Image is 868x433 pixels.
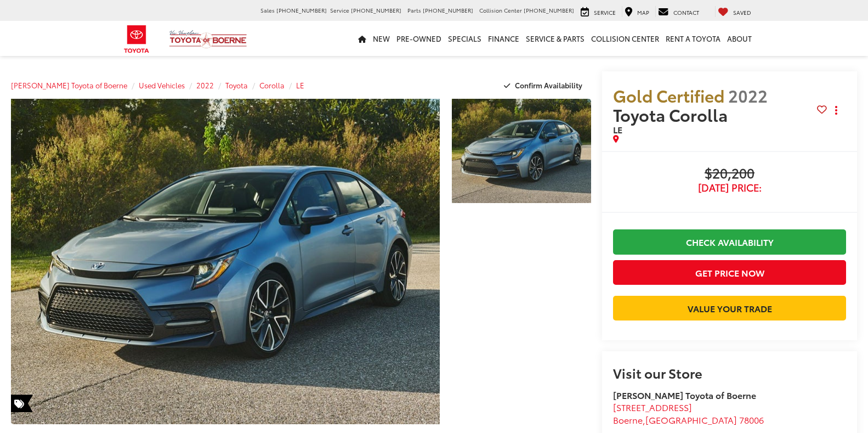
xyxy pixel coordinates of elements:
[296,80,304,90] a: LE
[613,413,764,426] span: ,
[613,166,846,182] span: $20,200
[452,99,591,203] a: Expand Photo 1
[724,21,755,56] a: About
[613,229,846,254] a: Check Availability
[11,99,440,424] a: Expand Photo 0
[450,98,592,204] img: 2022 Toyota Corolla LE
[445,21,485,56] a: Specials
[613,123,622,136] span: LE
[673,8,699,16] span: Contact
[835,106,837,115] span: dropdown dots
[613,260,846,285] button: Get Price Now
[523,21,588,56] a: Service & Parts: Opens in a new tab
[662,21,724,56] a: Rent a Toyota
[613,182,846,193] span: [DATE] Price:
[613,389,756,401] strong: [PERSON_NAME] Toyota of Boerne
[622,6,652,17] a: Map
[588,21,662,56] a: Collision Center
[276,6,327,14] span: [PHONE_NUMBER]
[116,21,157,57] img: Toyota
[139,80,185,90] a: Used Vehicles
[11,395,33,412] span: Special
[715,6,754,17] a: My Saved Vehicles
[739,413,764,426] span: 78006
[637,8,649,16] span: Map
[11,80,127,90] a: [PERSON_NAME] Toyota of Boerne
[7,98,444,426] img: 2022 Toyota Corolla LE
[515,80,582,90] span: Confirm Availability
[259,80,285,90] a: Corolla
[498,76,592,95] button: Confirm Availability
[655,6,702,17] a: Contact
[613,83,724,107] span: Gold Certified
[613,413,643,426] span: Boerne
[355,21,370,56] a: Home
[260,6,275,14] span: Sales
[225,80,248,90] a: Toyota
[330,6,349,14] span: Service
[613,103,731,126] span: Toyota Corolla
[407,6,421,14] span: Parts
[594,8,616,16] span: Service
[485,21,523,56] a: Finance
[613,401,764,426] a: [STREET_ADDRESS] Boerne,[GEOGRAPHIC_DATA] 78006
[645,413,737,426] span: [GEOGRAPHIC_DATA]
[613,401,692,413] span: [STREET_ADDRESS]
[479,6,522,14] span: Collision Center
[423,6,473,14] span: [PHONE_NUMBER]
[733,8,751,16] span: Saved
[393,21,445,56] a: Pre-Owned
[169,30,247,49] img: Vic Vaughan Toyota of Boerne
[827,101,846,120] button: Actions
[524,6,574,14] span: [PHONE_NUMBER]
[728,83,768,107] span: 2022
[196,80,214,90] a: 2022
[578,6,619,17] a: Service
[613,365,846,380] h2: Visit our Store
[370,21,393,56] a: New
[351,6,401,14] span: [PHONE_NUMBER]
[613,296,846,320] a: Value Your Trade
